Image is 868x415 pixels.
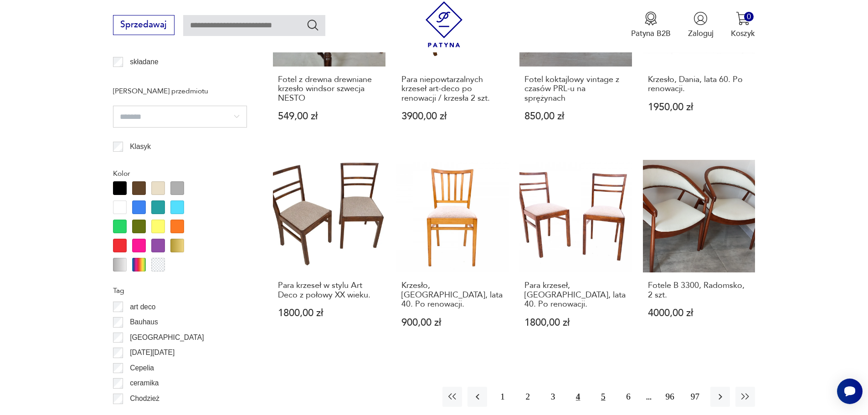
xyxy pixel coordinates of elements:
[593,387,613,406] button: 5
[731,11,755,39] button: 0Koszyk
[278,112,380,121] p: 549,00 zł
[130,301,155,313] p: art deco
[113,22,175,29] a: Sprzedawaj
[421,1,467,47] img: Patyna - sklep z meblami i dekoracjami vintage
[401,281,504,309] h3: Krzesło, [GEOGRAPHIC_DATA], lata 40. Po renowacji.
[688,11,714,39] button: Zaloguj
[493,387,512,406] button: 1
[278,281,380,300] h3: Para krzeseł w stylu Art Deco z połowy XX wieku.
[524,112,627,121] p: 850,00 zł
[401,75,504,103] h3: Para niepowtarzalnych krzeseł art-deco po renowacji / krzesła 2 szt.
[401,318,504,328] p: 900,00 zł
[130,347,175,359] p: [DATE][DATE]
[568,387,588,406] button: 4
[837,379,863,404] iframe: Smartsupp widget button
[643,160,755,348] a: Fotele B 3300, Radomsko, 2 szt.Fotele B 3300, Radomsko, 2 szt.4000,00 zł
[130,332,204,343] p: [GEOGRAPHIC_DATA]
[648,75,750,94] h3: Krzesło, Dania, lata 60. Po renowacji.
[113,285,247,297] p: Tag
[736,11,750,26] img: Ikona koszyka
[278,308,380,318] p: 1800,00 zł
[524,75,627,103] h3: Fotel koktajlowy vintage z czasów PRL-u na sprężynach
[648,102,750,112] p: 1950,00 zł
[113,15,175,35] button: Sprzedawaj
[524,281,627,309] h3: Para krzeseł, [GEOGRAPHIC_DATA], lata 40. Po renowacji.
[130,72,152,83] p: taboret
[401,112,504,121] p: 3900,00 zł
[113,85,247,97] p: [PERSON_NAME] przedmiotu
[631,11,671,39] button: Patyna B2B
[685,387,705,406] button: 97
[648,281,750,300] h3: Fotele B 3300, Radomsko, 2 szt.
[618,387,638,406] button: 6
[130,56,158,68] p: składane
[648,308,750,318] p: 4000,00 zł
[396,160,509,348] a: Krzesło, Polska, lata 40. Po renowacji.Krzesło, [GEOGRAPHIC_DATA], lata 40. Po renowacji.900,00 zł
[130,362,154,374] p: Cepelia
[744,12,754,21] div: 0
[519,160,632,348] a: Para krzeseł, Polska, lata 40. Po renowacji.Para krzeseł, [GEOGRAPHIC_DATA], lata 40. Po renowacj...
[731,28,755,39] p: Koszyk
[113,168,247,179] p: Kolor
[688,28,714,39] p: Zaloguj
[524,318,627,328] p: 1800,00 zł
[306,18,319,31] button: Szukaj
[660,387,680,406] button: 96
[130,377,159,389] p: ceramika
[693,11,708,26] img: Ikonka użytkownika
[644,11,658,26] img: Ikona medalu
[631,11,671,39] a: Ikona medaluPatyna B2B
[543,387,563,406] button: 3
[130,393,159,405] p: Chodzież
[518,387,538,406] button: 2
[278,75,380,103] h3: Fotel z drewna drewniane krzesło windsor szwecja NESTO
[130,141,151,153] p: Klasyk
[273,160,385,348] a: Para krzeseł w stylu Art Deco z połowy XX wieku.Para krzeseł w stylu Art Deco z połowy XX wieku.1...
[631,28,671,39] p: Patyna B2B
[130,316,158,328] p: Bauhaus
